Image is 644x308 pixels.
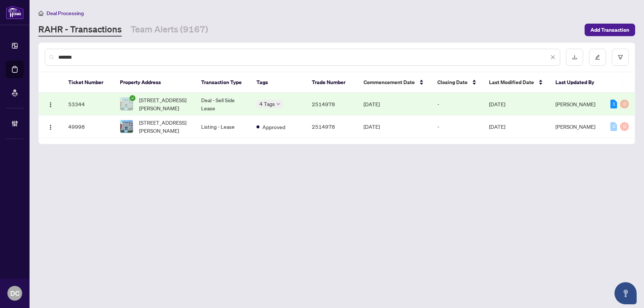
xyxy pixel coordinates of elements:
[358,72,431,93] th: Commencement Date
[364,78,415,86] span: Commencement Date
[590,24,629,36] span: Add Transaction
[131,23,208,37] a: Team Alerts (9167)
[38,23,122,37] a: RAHR - Transactions
[195,72,251,93] th: Transaction Type
[585,24,635,36] button: Add Transaction
[195,115,251,138] td: Listing - Lease
[306,93,358,115] td: 2514978
[139,118,189,135] span: [STREET_ADDRESS][PERSON_NAME]
[595,55,600,60] span: edit
[483,72,550,93] th: Last Modified Date
[276,102,280,106] span: down
[195,93,251,115] td: Deal - Sell Side Lease
[120,120,133,133] img: thumbnail-img
[620,122,629,131] div: 0
[566,49,583,66] button: download
[431,93,483,115] td: -
[120,98,133,110] img: thumbnail-img
[437,78,468,86] span: Closing Date
[550,115,605,138] td: [PERSON_NAME]
[610,100,617,108] div: 1
[6,6,24,19] img: logo
[550,93,605,115] td: [PERSON_NAME]
[489,78,534,86] span: Last Modified Date
[48,102,54,108] img: Logo
[306,115,358,138] td: 2514978
[114,72,195,93] th: Property Address
[572,55,577,60] span: download
[550,55,555,60] span: close
[489,123,505,130] span: [DATE]
[612,49,629,66] button: filter
[38,11,44,16] span: home
[431,72,483,93] th: Closing Date
[618,55,623,60] span: filter
[259,100,275,108] span: 4 Tags
[358,93,431,115] td: [DATE]
[489,101,505,107] span: [DATE]
[139,96,189,112] span: [STREET_ADDRESS][PERSON_NAME]
[550,72,605,93] th: Last Updated By
[251,72,306,93] th: Tags
[130,95,135,101] span: check-circle
[610,122,617,131] div: 0
[62,93,114,115] td: 53344
[358,115,431,138] td: [DATE]
[589,49,606,66] button: edit
[306,72,358,93] th: Trade Number
[62,115,114,138] td: 49998
[62,72,114,93] th: Ticket Number
[48,124,54,130] img: Logo
[620,100,629,108] div: 0
[262,123,285,131] span: Approved
[10,288,20,298] span: DC
[45,121,56,132] button: Logo
[431,115,483,138] td: -
[45,98,56,110] button: Logo
[47,10,84,17] span: Deal Processing
[614,282,637,304] button: Open asap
